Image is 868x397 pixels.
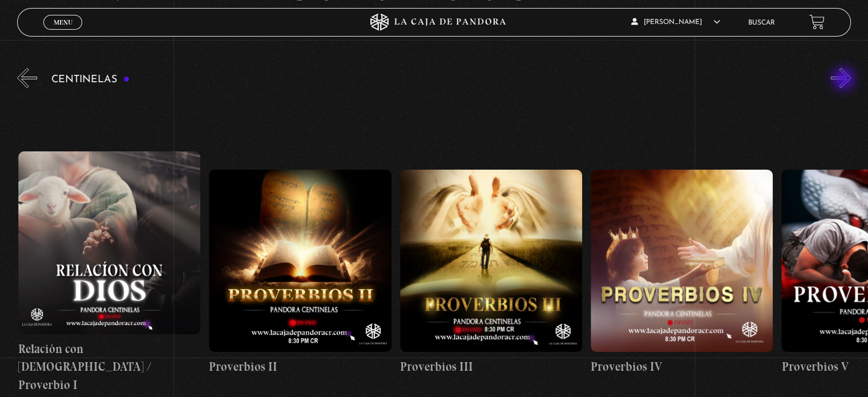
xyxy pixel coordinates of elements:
[831,68,851,88] button: Next
[748,19,775,26] a: Buscar
[209,358,391,376] h4: Proverbios II
[54,19,72,26] span: Menu
[17,68,37,88] button: Previous
[631,19,720,26] span: [PERSON_NAME]
[51,74,130,85] h3: Centinelas
[18,340,200,394] h4: Relación con [DEMOGRAPHIC_DATA] / Proverbio I
[50,29,76,37] span: Cerrar
[400,358,582,376] h4: Proverbios III
[591,358,773,376] h4: Proverbios IV
[809,14,825,30] a: View your shopping cart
